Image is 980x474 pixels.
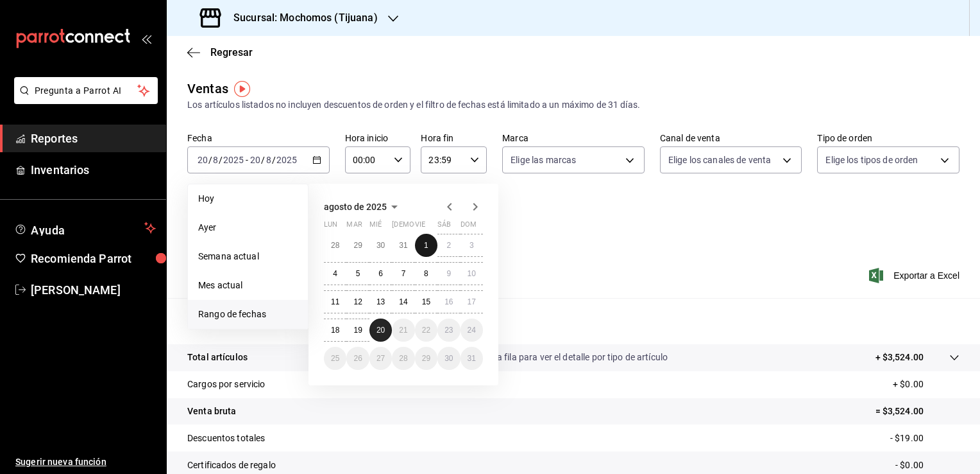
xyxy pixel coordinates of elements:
[369,234,392,257] button: 30 de julio de 2025
[460,262,483,285] button: 10 de agosto de 2025
[399,354,407,363] abbr: 28 de agosto de 2025
[223,10,378,26] h3: Sucursal: Mochomos (Tijuana)
[511,154,576,166] span: Elige las marcas
[187,98,959,112] div: Los artículos listados no incluyen descuentos de orden y el filtro de fechas está limitado a un m...
[187,405,236,418] p: Venta bruta
[415,220,425,234] abbr: viernes
[187,313,959,329] p: Resumen
[345,134,411,143] label: Hora inicio
[895,459,959,472] p: - $0.00
[660,134,802,143] label: Canal de venta
[31,161,156,179] span: Inventarios
[369,347,392,370] button: 27 de agosto de 2025
[187,134,330,143] label: Fecha
[376,241,385,250] abbr: 30 de julio de 2025
[324,220,337,234] abbr: lunes
[369,319,392,342] button: 20 de agosto de 2025
[392,290,414,313] button: 14 de agosto de 2025
[399,326,407,335] abbr: 21 de agosto de 2025
[415,319,437,342] button: 22 de agosto de 2025
[208,155,212,165] span: /
[437,234,460,257] button: 2 de agosto de 2025
[31,250,156,267] span: Recomienda Parrot
[817,134,959,143] label: Tipo de orden
[324,319,346,342] button: 18 de agosto de 2025
[324,202,387,212] span: agosto de 2025
[198,308,298,321] span: Rango de fechas
[399,297,407,306] abbr: 14 de agosto de 2025
[446,269,451,278] abbr: 9 de agosto de 2025
[875,405,959,418] p: = $3,524.00
[249,155,261,165] input: --
[346,290,369,313] button: 12 de agosto de 2025
[246,155,248,165] span: -
[187,459,276,472] p: Certificados de regalo
[324,347,346,370] button: 25 de agosto de 2025
[276,155,298,165] input: ----
[198,192,298,206] span: Hoy
[219,155,223,165] span: /
[187,351,248,364] p: Total artículos
[324,199,402,215] button: agosto de 2025
[437,347,460,370] button: 30 de agosto de 2025
[9,93,158,107] a: Pregunta a Parrot AI
[333,269,337,278] abbr: 4 de agosto de 2025
[210,46,253,58] span: Regresar
[455,351,668,364] p: Da clic en la fila para ver el detalle por tipo de artículo
[31,281,156,299] span: [PERSON_NAME]
[422,297,430,306] abbr: 15 de agosto de 2025
[392,262,414,285] button: 7 de agosto de 2025
[468,269,476,278] abbr: 10 de agosto de 2025
[415,290,437,313] button: 15 de agosto de 2025
[437,262,460,285] button: 9 de agosto de 2025
[198,221,298,234] span: Ayer
[346,234,369,257] button: 29 de julio de 2025
[415,347,437,370] button: 29 de agosto de 2025
[353,326,362,335] abbr: 19 de agosto de 2025
[415,262,437,285] button: 8 de agosto de 2025
[197,155,208,165] input: --
[825,154,918,166] span: Elige los tipos de orden
[346,220,362,234] abbr: martes
[15,455,156,469] span: Sugerir nueva función
[893,378,959,391] p: + $0.00
[422,354,430,363] abbr: 29 de agosto de 2025
[346,262,369,285] button: 5 de agosto de 2025
[460,234,483,257] button: 3 de agosto de 2025
[353,354,362,363] abbr: 26 de agosto de 2025
[468,354,476,363] abbr: 31 de agosto de 2025
[331,354,339,363] abbr: 25 de agosto de 2025
[421,134,487,143] label: Hora fin
[460,347,483,370] button: 31 de agosto de 2025
[31,220,139,236] span: Ayuda
[424,269,428,278] abbr: 8 de agosto de 2025
[234,81,250,97] img: Tooltip marker
[369,262,392,285] button: 6 de agosto de 2025
[872,268,959,283] button: Exportar a Excel
[198,279,298,292] span: Mes actual
[401,269,406,278] abbr: 7 de agosto de 2025
[331,326,339,335] abbr: 18 de agosto de 2025
[392,347,414,370] button: 28 de agosto de 2025
[502,134,645,143] label: Marca
[324,262,346,285] button: 4 de agosto de 2025
[353,297,362,306] abbr: 12 de agosto de 2025
[187,79,228,98] div: Ventas
[437,220,451,234] abbr: sábado
[376,354,385,363] abbr: 27 de agosto de 2025
[890,432,959,445] p: - $19.00
[392,319,414,342] button: 21 de agosto de 2025
[460,220,477,234] abbr: domingo
[272,155,276,165] span: /
[437,319,460,342] button: 23 de agosto de 2025
[399,241,407,250] abbr: 31 de julio de 2025
[468,297,476,306] abbr: 17 de agosto de 2025
[261,155,265,165] span: /
[198,250,298,263] span: Semana actual
[31,130,156,147] span: Reportes
[668,154,771,166] span: Elige los canales de venta
[356,269,360,278] abbr: 5 de agosto de 2025
[346,319,369,342] button: 19 de agosto de 2025
[444,326,453,335] abbr: 23 de agosto de 2025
